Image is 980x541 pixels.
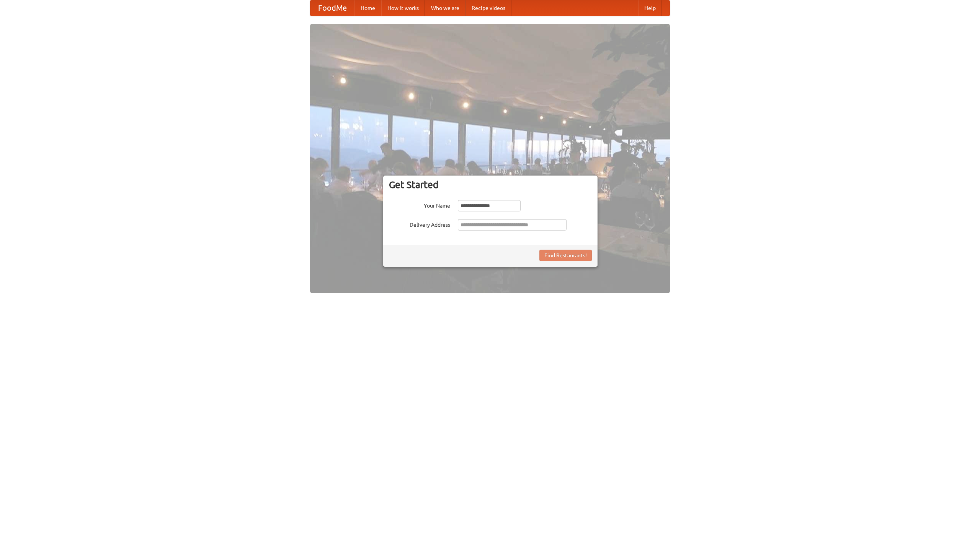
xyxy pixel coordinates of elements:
label: Your Name [389,200,450,210]
a: Home [354,0,381,16]
a: Who we are [425,0,465,16]
a: How it works [381,0,425,16]
h3: Get Started [389,179,592,190]
a: FoodMe [310,0,354,16]
label: Delivery Address [389,219,450,229]
button: Find Restaurants! [539,250,592,261]
a: Recipe videos [465,0,511,16]
a: Help [638,0,662,16]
